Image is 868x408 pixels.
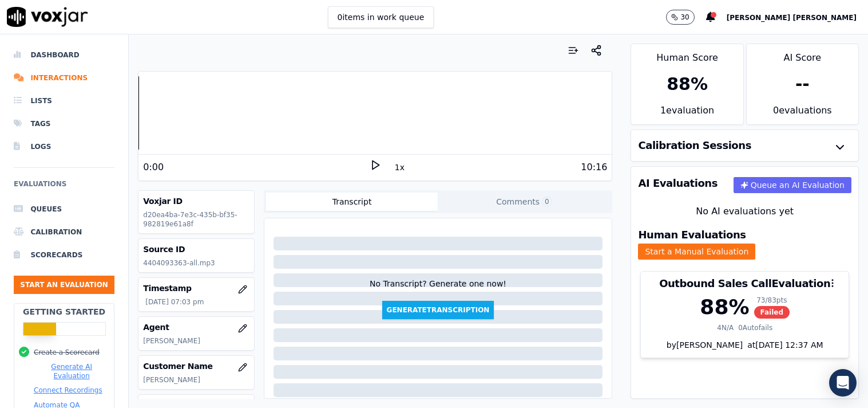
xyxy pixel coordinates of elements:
img: voxjar logo [7,7,88,27]
button: 30 [666,10,694,25]
div: 10:16 [581,160,607,174]
div: Open Intercom Messenger [829,369,857,397]
span: Failed [754,306,790,319]
a: Calibration [14,221,114,244]
a: Scorecards [14,244,114,266]
div: 4 N/A [717,323,734,332]
a: Logs [14,135,114,158]
p: [DATE] 07:03 pm [145,297,249,307]
div: No Transcript? Generate one now! [370,278,506,301]
p: [PERSON_NAME] [143,375,249,385]
button: 1x [393,159,407,175]
h3: Timestamp [143,283,249,294]
a: Lists [14,89,114,112]
h3: Human Evaluations [638,230,746,240]
div: 88 % [700,296,749,319]
div: -- [795,74,810,95]
div: at [DATE] 12:37 AM [743,339,823,351]
button: Start a Manual Evaluation [638,244,755,260]
button: Queue an AI Evaluation [734,177,851,193]
p: 30 [680,13,689,22]
button: 30 [666,10,706,25]
h3: Source ID [143,244,249,255]
a: Queues [14,198,114,221]
a: Dashboard [14,44,114,66]
p: 4404093363-all.mp3 [143,258,249,268]
h3: Customer Name [143,360,249,372]
div: by [PERSON_NAME] [641,339,849,358]
div: 0 Autofails [738,323,772,332]
h3: Calibration Sessions [638,140,751,151]
button: 0items in work queue [328,6,434,28]
div: 73 / 83 pts [754,296,790,305]
button: Connect Recordings [34,386,102,395]
h2: Getting Started [23,306,105,317]
span: 0 [542,197,552,207]
div: Human Score [631,44,743,65]
button: Comments [438,193,610,211]
button: Generate AI Evaluation [34,362,109,380]
a: Tags [14,112,114,135]
button: [PERSON_NAME] [PERSON_NAME] [727,10,868,24]
div: 0:00 [143,160,164,174]
p: [PERSON_NAME] [143,336,249,346]
h6: Evaluations [14,177,114,198]
button: Start an Evaluation [14,276,114,294]
div: 0 evaluation s [747,104,858,124]
div: No AI evaluations yet [640,205,849,218]
div: 88 % [667,74,708,95]
h3: Voxjar ID [143,195,249,207]
div: AI Score [747,44,858,65]
button: Transcript [266,193,438,211]
button: Create a Scorecard [34,348,100,357]
button: GenerateTranscription [382,301,494,319]
a: Interactions [14,66,114,89]
h3: Agent [143,321,249,333]
div: 1 evaluation [631,104,743,124]
p: d20ea4ba-7e3c-435b-bf35-982819e61a8f [143,210,249,229]
h3: AI Evaluations [638,178,718,189]
span: [PERSON_NAME] [PERSON_NAME] [727,14,857,22]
